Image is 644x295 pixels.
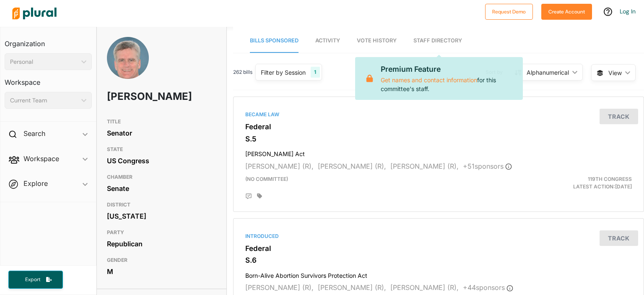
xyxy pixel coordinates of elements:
h2: Search [23,129,45,138]
h3: S.5 [245,135,632,143]
div: Introduced [245,232,632,240]
h1: [PERSON_NAME] [107,84,173,109]
span: + 51 sponsor s [463,162,512,170]
div: [US_STATE] [107,210,217,222]
p: Premium Feature [381,64,516,75]
div: 1 [311,67,319,78]
div: Personal [10,57,78,66]
h3: DISTRICT [107,200,217,210]
button: Create Account [541,4,592,20]
span: 262 bills [233,68,252,76]
div: Latest Action: [DATE] [505,175,638,191]
span: [PERSON_NAME] (R), [318,162,386,170]
h3: CHAMBER [107,172,217,182]
a: Log In [620,8,636,15]
h4: [PERSON_NAME] Act [245,146,632,158]
span: Activity [315,37,340,44]
h4: Born-Alive Abortion Survivors Protection Act [245,268,632,279]
span: [PERSON_NAME] (R), [318,283,386,292]
h3: Federal [245,123,632,131]
h3: S.6 [245,256,632,264]
div: Filter by Session [261,68,306,77]
div: Current Team [10,96,78,105]
h3: TITLE [107,117,217,127]
div: Senator [107,127,217,139]
div: Senate [107,182,217,195]
h3: PARTY [107,227,217,238]
h3: Workspace [5,70,92,89]
span: Export [19,276,46,283]
h3: Federal [245,244,632,253]
a: Activity [315,29,340,53]
div: (no committee) [239,175,505,191]
span: [PERSON_NAME] (R), [245,162,314,170]
div: Add Position Statement [245,193,252,200]
a: Bills Sponsored [250,29,299,53]
div: Alphanumerical [527,68,569,77]
h3: Organization [5,31,92,50]
p: for this committee's staff. [381,64,516,93]
button: Track [600,230,638,246]
span: [PERSON_NAME] (R), [245,283,314,292]
a: Request Demo [485,7,533,16]
span: Bills Sponsored [250,37,299,44]
span: + 44 sponsor s [463,283,513,292]
div: M [107,265,217,278]
button: Track [600,109,638,124]
button: Export [8,271,63,289]
span: [PERSON_NAME] (R), [390,283,459,292]
h3: GENDER [107,255,217,265]
a: Get names and contact information [381,76,477,84]
div: Became Law [245,111,632,118]
span: [PERSON_NAME] (R), [390,162,459,170]
a: Vote History [357,29,397,53]
span: View [608,68,622,77]
div: Republican [107,238,217,250]
span: Vote History [357,37,397,44]
h3: STATE [107,144,217,154]
span: 119th Congress [588,176,632,182]
a: Staff Directory [413,29,462,53]
div: Add tags [257,193,262,199]
div: US Congress [107,154,217,167]
button: Request Demo [485,4,533,20]
img: Headshot of Bill Cassidy [107,37,149,88]
a: Create Account [541,7,592,16]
